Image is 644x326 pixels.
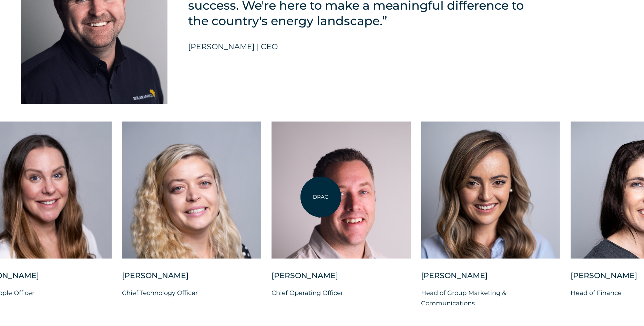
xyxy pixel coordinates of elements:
[122,271,261,288] div: [PERSON_NAME]
[272,271,411,288] div: [PERSON_NAME]
[421,271,560,288] div: [PERSON_NAME]
[188,42,278,51] h5: [PERSON_NAME] | CEO
[122,288,261,298] p: Chief Technology Officer
[272,288,411,298] p: Chief Operating Officer
[421,288,560,308] p: Head of Group Marketing & Communications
